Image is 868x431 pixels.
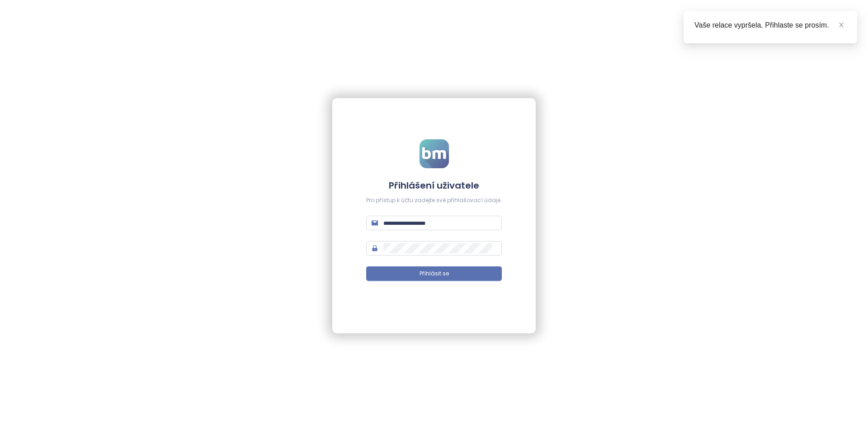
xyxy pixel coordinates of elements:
[838,22,844,28] span: close
[372,245,378,251] span: lock
[366,266,502,281] button: Přihlásit se
[420,139,449,168] img: logo
[694,20,846,31] div: Vaše relace vypršela. Přihlaste se prosím.
[366,196,502,205] div: Pro přístup k účtu zadejte své přihlašovací údaje.
[366,179,502,192] h4: Přihlášení uživatele
[372,220,378,226] span: mail
[420,270,449,278] span: Přihlásit se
